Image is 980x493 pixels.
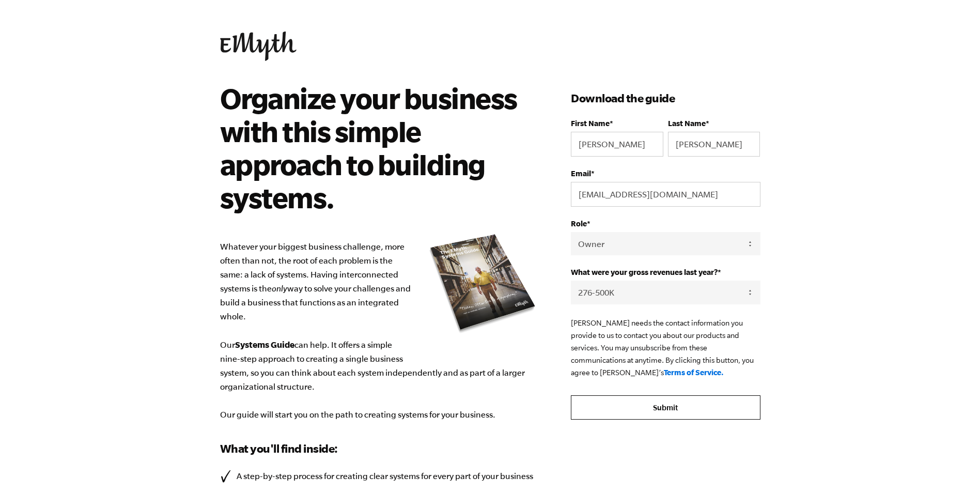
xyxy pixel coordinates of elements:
h2: Organize your business with this simple approach to building systems. [220,82,525,214]
input: Submit [571,395,760,420]
p: [PERSON_NAME] needs the contact information you provide to us to contact you about our products a... [571,317,760,379]
iframe: Chat Widget [928,443,980,493]
img: EMyth [220,32,297,61]
span: First Name [571,119,610,128]
img: e-myth systems guide organize your business [426,230,540,336]
b: Systems Guide [235,340,294,349]
span: Last Name [668,119,706,128]
span: What were your gross revenues last year? [571,268,718,276]
span: Email [571,169,591,178]
span: Role [571,219,587,228]
h3: Download the guide [571,90,760,106]
i: only [272,284,287,293]
a: Terms of Service. [664,368,724,377]
h3: What you'll find inside: [220,440,540,457]
li: A step-by-step process for creating clear systems for every part of your business [220,469,540,483]
p: Whatever your biggest business challenge, more often than not, the root of each problem is the sa... [220,240,540,422]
